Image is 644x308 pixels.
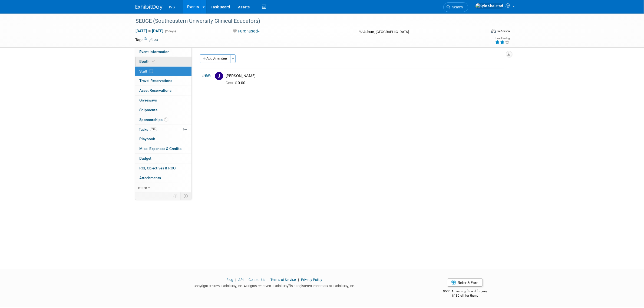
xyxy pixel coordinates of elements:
[200,54,230,63] button: Add Attendee
[226,81,248,85] span: 0.00
[495,37,510,40] div: Event Rating
[297,278,300,282] span: |
[447,278,483,287] a: Refer & Earn
[150,127,157,131] span: 33%
[140,78,173,83] span: Travel Reservations
[135,154,191,163] a: Budget
[135,57,191,66] a: Booth
[135,67,191,76] a: Staff1
[135,96,191,105] a: Giveaways
[215,72,223,80] img: J.jpg
[135,115,191,124] a: Sponsorships1
[140,156,152,160] span: Budget
[140,176,161,180] span: Attachments
[231,28,262,34] button: Purchased
[140,69,153,73] span: Staff
[421,286,509,298] div: $500 Amazon gift card for you,
[226,73,503,78] div: [PERSON_NAME]
[136,28,164,33] span: [DATE] [DATE]
[152,60,155,63] i: Booth reservation complete
[202,74,211,78] a: Edit
[135,173,191,183] a: Attachments
[135,134,191,144] a: Playbook
[270,278,296,282] a: Terms of Service
[139,127,157,132] span: Tasks
[150,38,158,42] a: Edit
[149,69,153,73] span: 1
[135,86,191,95] a: Asset Reservations
[140,117,168,122] span: Sponsorships
[135,105,191,115] a: Shipments
[288,283,290,286] sup: ®
[165,30,176,33] span: (2 days)
[135,183,191,192] a: more
[140,59,156,64] span: Booth
[491,29,496,33] img: Format-Inperson.png
[140,166,176,170] span: ROI, Objectives & ROO
[136,5,163,10] img: ExhibitDay
[497,29,510,33] div: In-Person
[234,278,237,282] span: |
[226,81,238,85] span: Cost: $
[266,278,270,282] span: |
[363,30,409,34] span: Auburn, [GEOGRAPHIC_DATA]
[443,2,468,12] a: Search
[135,47,191,57] a: Event Information
[171,192,181,199] td: Personalize Event Tab Strip
[226,278,233,282] a: Blog
[169,5,175,9] span: IVS
[135,163,191,173] a: ROI, Objectives & ROO
[301,278,322,282] a: Privacy Policy
[244,278,248,282] span: |
[164,117,168,122] span: 1
[136,37,158,42] td: Tags
[140,137,155,141] span: Playbook
[180,192,191,199] td: Toggle Event Tabs
[140,50,170,54] span: Event Information
[475,3,504,9] img: Kyle Shelstad
[147,29,152,33] span: to
[140,108,158,112] span: Shipments
[134,16,478,26] div: SEUCE (Southeastern University Clinical Educators)
[421,293,509,298] div: $150 off for them.
[454,28,510,36] div: Event Format
[238,278,243,282] a: API
[136,282,414,289] div: Copyright © 2025 ExhibitDay, Inc. All rights reserved. ExhibitDay is a registered trademark of Ex...
[140,98,157,102] span: Giveaways
[138,185,147,190] span: more
[451,5,463,9] span: Search
[140,146,182,151] span: Misc. Expenses & Credits
[135,144,191,153] a: Misc. Expenses & Credits
[135,76,191,86] a: Travel Reservations
[249,278,265,282] a: Contact Us
[135,125,191,134] a: Tasks33%
[140,88,172,93] span: Asset Reservations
